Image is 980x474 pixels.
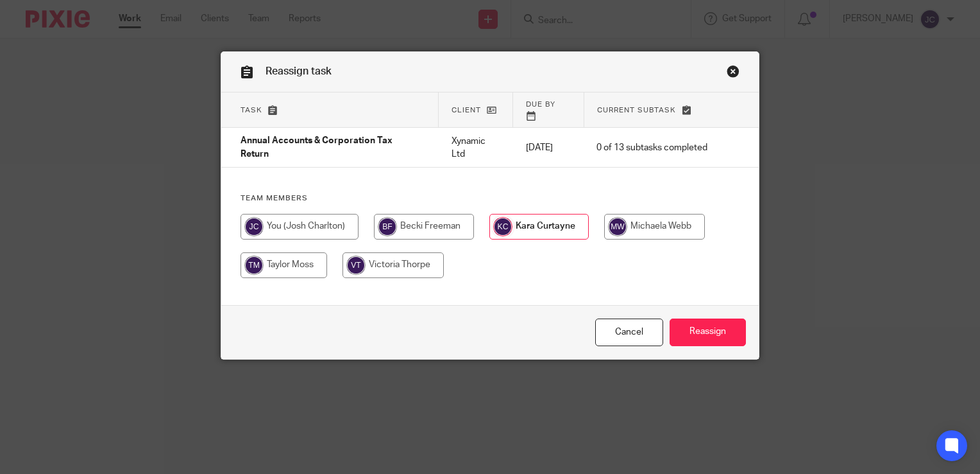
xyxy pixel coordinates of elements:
p: Xynamic Ltd [452,135,500,161]
span: Reassign task [266,66,332,76]
a: Close this dialog window [727,65,739,82]
td: 0 of 13 subtasks completed [584,128,720,168]
a: Close this dialog window [595,319,663,346]
span: Current subtask [597,107,676,114]
input: Reassign [670,319,746,346]
p: [DATE] [526,141,571,154]
span: Client [452,107,481,114]
h4: Team members [241,193,739,204]
span: Annual Accounts & Corporation Tax Return [241,137,393,159]
span: Task [241,107,262,114]
span: Due by [526,101,555,108]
